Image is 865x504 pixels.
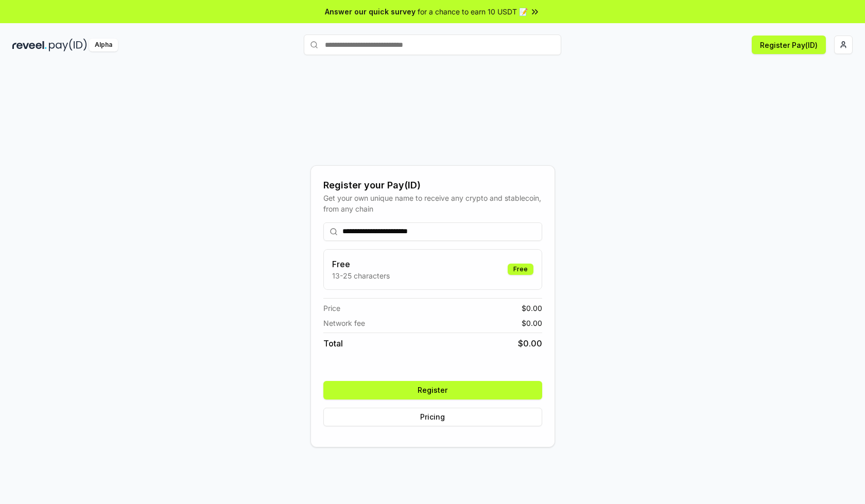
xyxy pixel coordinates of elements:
div: Register your Pay(ID) [323,178,542,193]
span: Network fee [323,318,365,328]
span: Price [323,303,340,314]
h3: Free [332,258,390,270]
span: Answer our quick survey [325,6,416,17]
img: reveel_dark [12,39,47,51]
span: $ 0.00 [522,303,542,314]
img: pay_id [49,39,87,51]
button: Pricing [323,408,542,426]
span: $ 0.00 [518,337,542,350]
p: 13-25 characters [332,270,390,281]
span: $ 0.00 [522,318,542,328]
span: Total [323,337,343,350]
button: Register [323,381,542,399]
span: for a chance to earn 10 USDT 📝 [418,6,528,17]
div: Free [508,264,533,275]
div: Get your own unique name to receive any crypto and stablecoin, from any chain [323,193,542,214]
button: Register Pay(ID) [752,36,826,54]
div: Alpha [89,39,118,51]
